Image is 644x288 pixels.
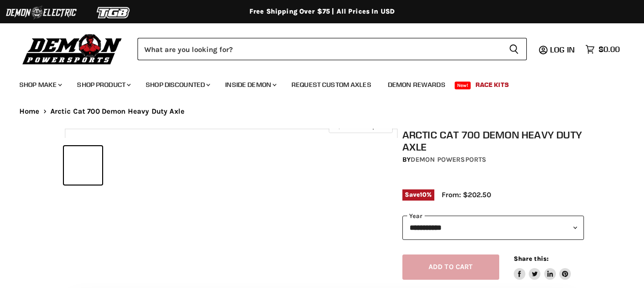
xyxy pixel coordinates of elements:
[50,107,184,116] span: Arctic Cat 700 Demon Heavy Duty Axle
[420,191,427,198] span: 10
[455,82,471,89] span: New!
[546,45,581,54] a: Log in
[77,3,150,22] img: TGB Logo 2
[284,75,379,95] a: Request Custom Axles
[598,45,620,54] span: $0.00
[411,155,486,164] a: Demon Powersports
[146,146,184,185] button: IMAGE thumbnail
[550,45,575,54] span: Log in
[12,75,68,95] a: Shop Make
[468,75,516,95] a: Race Kits
[402,154,584,165] div: by
[138,38,501,60] input: Search
[138,38,527,60] form: Product
[514,255,549,262] span: Share this:
[70,75,137,95] a: Shop Product
[138,75,216,95] a: Shop Discounted
[12,71,617,95] ul: Main menu
[514,254,571,280] aside: Share this:
[19,32,125,66] img: Demon Powersports
[334,122,387,130] span: Click to expand
[442,190,491,199] span: From: $202.50
[64,146,102,185] button: IMAGE thumbnail
[501,38,527,60] button: Search
[19,107,40,116] a: Home
[5,3,77,22] img: Demon Electric Logo 2
[402,189,434,200] span: Save %
[402,216,584,239] select: year
[218,75,282,95] a: Inside Demon
[581,42,625,56] a: $0.00
[105,146,143,185] button: IMAGE thumbnail
[402,129,584,153] h1: Arctic Cat 700 Demon Heavy Duty Axle
[381,75,453,95] a: Demon Rewards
